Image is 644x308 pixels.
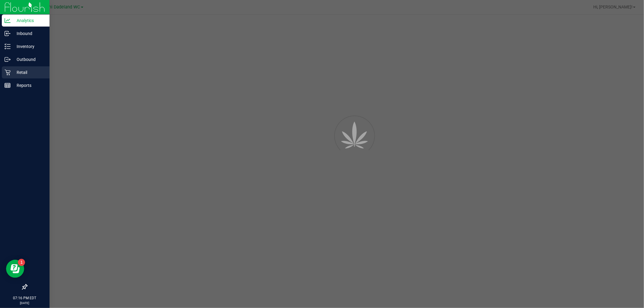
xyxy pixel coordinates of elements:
p: Reports [11,82,47,89]
p: Inventory [11,43,47,50]
inline-svg: Outbound [5,56,11,62]
inline-svg: Inventory [5,43,11,49]
inline-svg: Inbound [5,30,11,37]
p: [DATE] [3,301,47,305]
p: Inbound [11,30,47,37]
inline-svg: Retail [5,69,11,75]
iframe: Resource center unread badge [18,259,25,266]
inline-svg: Analytics [5,17,11,24]
iframe: Resource center [6,260,24,278]
p: Analytics [11,17,47,24]
p: 07:16 PM EDT [3,295,47,301]
p: Outbound [11,56,47,63]
inline-svg: Reports [5,82,11,88]
p: Retail [11,69,47,76]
